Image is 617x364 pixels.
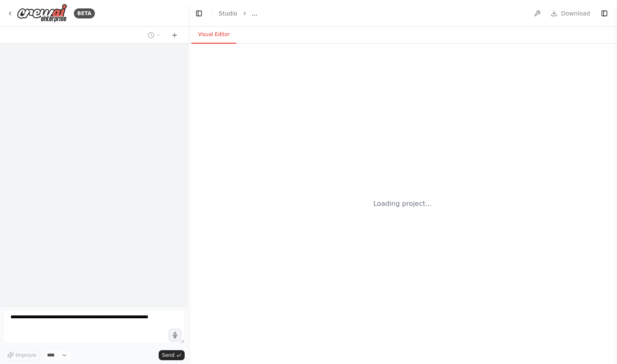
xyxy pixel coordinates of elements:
button: Hide left sidebar [193,8,205,19]
nav: breadcrumb [219,9,257,18]
button: Start a new chat [168,30,181,40]
span: Send [162,352,175,359]
a: Studio [219,10,238,17]
div: BETA [74,8,95,18]
div: Loading project... [374,199,432,209]
img: Logo [17,4,67,23]
button: Improve [3,350,40,361]
button: Send [159,350,185,360]
span: Improve [16,352,36,359]
button: Visual Editor [191,26,236,44]
button: Switch to previous chat [144,30,165,40]
button: Click to speak your automation idea [169,329,181,341]
button: Show right sidebar [599,8,610,19]
span: ... [252,9,257,18]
